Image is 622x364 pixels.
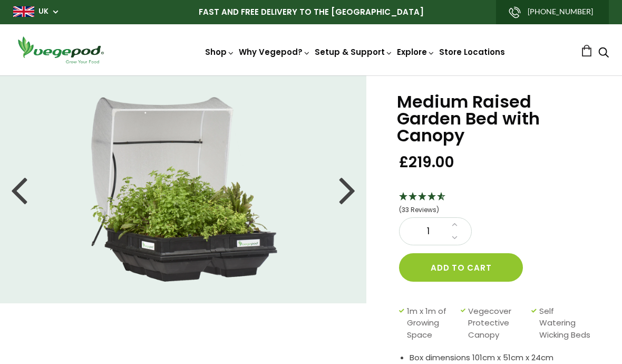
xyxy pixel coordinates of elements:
span: Self Watering Wicking Beds [539,305,590,341]
span: 1 [410,225,446,238]
a: Search [598,48,609,59]
a: Store Locations [439,46,505,58]
a: Why Vegepod? [239,46,310,58]
img: Medium Raised Garden Bed with Canopy [90,97,277,282]
a: Decrease quantity by 1 [449,231,461,245]
img: Vegepod [13,35,108,65]
a: Setup & Support [315,46,393,58]
img: gb_large.png [13,6,34,17]
a: UK [38,6,48,17]
div: 4.67 Stars - 33 Reviews [399,190,596,217]
a: Explore [397,46,435,58]
a: Shop [205,46,235,58]
li: Box dimensions 101cm x 51cm x 24cm [410,352,596,364]
span: £219.00 [399,152,454,172]
span: Vegecover Protective Canopy [468,305,526,341]
span: 1m x 1m of Growing Space [407,305,455,341]
button: Add to cart [399,253,523,282]
span: (33 Reviews) [399,205,439,214]
a: Increase quantity by 1 [449,218,461,232]
h1: Medium Raised Garden Bed with Canopy [397,93,596,144]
